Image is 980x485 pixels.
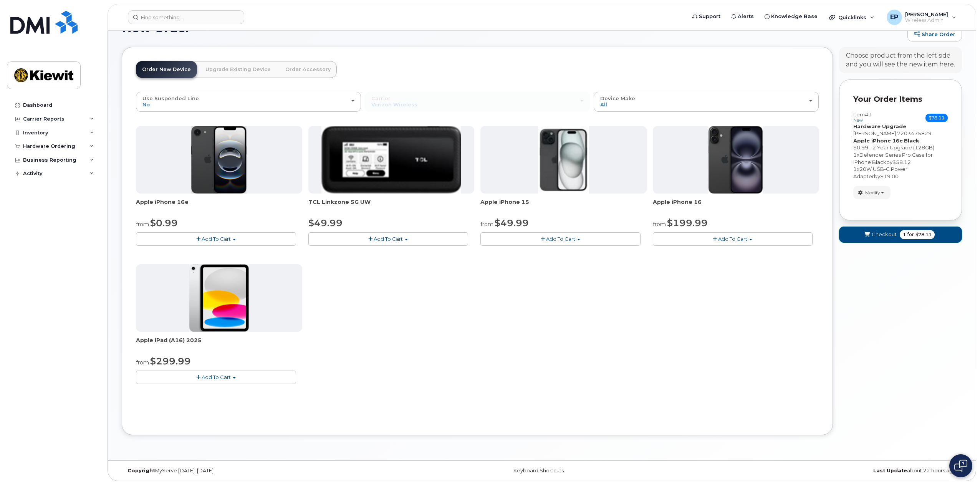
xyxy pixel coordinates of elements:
h3: Item [853,112,872,123]
strong: Last Update [873,468,907,473]
div: Apple iPhone 15 [480,198,647,214]
div: Emily Pinkerton [881,10,962,25]
div: Apple iPhone 16e [136,198,302,214]
span: Device Make [600,95,635,101]
span: Knowledge Base [771,13,818,20]
span: Add To Cart [374,236,403,242]
span: No [142,101,150,108]
strong: Copyright [127,468,155,473]
button: Use Suspended Line No [136,92,361,112]
button: Add To Cart [653,232,813,246]
span: $58.12 [892,159,911,165]
a: Knowledge Base [759,9,823,24]
div: about 22 hours ago [682,468,962,474]
div: Quicklinks [824,10,880,25]
span: EP [890,13,898,22]
img: linkzone5g.png [321,126,461,194]
small: from [653,221,666,228]
img: iphone_16_plus.png [709,126,763,194]
h1: New Order [122,21,904,35]
span: Quicklinks [838,14,866,20]
p: Your Order Items [853,94,948,105]
span: Add To Cart [202,236,231,242]
a: Alerts [726,9,759,24]
strong: Apple iPhone 16e [853,137,903,144]
span: Support [699,13,720,20]
img: iphone15.jpg [538,126,589,194]
span: 1 [853,166,857,172]
span: $49.99 [495,217,529,228]
span: 20W USB-C Power Adapter [853,166,907,179]
div: Apple iPhone 16 [653,198,819,214]
span: $19.00 [880,173,899,179]
img: Open chat [954,460,967,472]
span: Add To Cart [202,374,231,380]
small: new [853,118,863,123]
a: Upgrade Existing Device [199,61,277,78]
div: MyServe [DATE]–[DATE] [122,468,402,474]
span: Alerts [738,13,754,20]
span: All [600,101,607,108]
button: Checkout 1 for $78.11 [839,227,962,242]
span: $0.99 [150,217,178,228]
a: Support [687,9,726,24]
button: Modify [853,186,891,199]
div: $0.99 - 2 Year Upgrade (128GB) [853,144,948,151]
button: Device Make All [594,92,819,112]
img: iphone16e.png [191,126,247,194]
span: Wireless Admin [905,17,948,23]
span: [PERSON_NAME] [905,11,948,17]
strong: Black [904,137,919,144]
div: TCL Linkzone 5G UW [308,198,475,214]
button: Add To Cart [136,371,296,384]
span: [PERSON_NAME] [853,130,896,136]
span: Add To Cart [546,236,575,242]
a: Keyboard Shortcuts [513,468,564,473]
span: Checkout [872,231,897,238]
span: $78.11 [915,231,932,238]
span: #1 [865,111,872,118]
a: Share Order [907,26,962,41]
input: Find something... [128,10,244,24]
span: Defender Series Pro Case for iPhone Black [853,152,933,165]
small: from [480,221,493,228]
div: Apple iPad (A16) 2025 [136,336,302,352]
div: Choose product from the left side and you will see the new item here. [846,51,955,69]
button: Add To Cart [480,232,641,246]
strong: Hardware Upgrade [853,123,906,129]
div: x by [853,166,948,180]
a: Order Accessory [279,61,337,78]
span: $299.99 [150,356,191,367]
span: 1 [903,231,906,238]
span: 7203475829 [897,130,932,136]
span: Modify [865,189,880,196]
small: from [136,359,149,366]
span: $49.99 [308,217,343,228]
img: ipad_11.png [189,264,249,332]
span: Use Suspended Line [142,95,199,101]
span: $78.11 [925,114,948,122]
span: for [906,231,915,238]
div: x by [853,151,948,166]
span: $199.99 [667,217,708,228]
a: Order New Device [136,61,197,78]
button: Add To Cart [136,232,296,246]
small: from [136,221,149,228]
button: Add To Cart [308,232,468,246]
span: 1 [853,152,857,158]
span: Add To Cart [718,236,747,242]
